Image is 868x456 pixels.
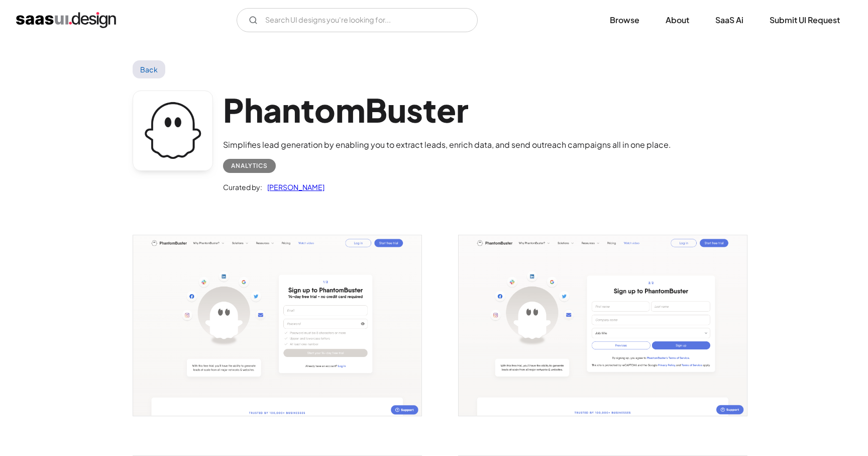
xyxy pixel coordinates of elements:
input: Search UI designs you're looking for... [237,8,478,32]
div: Analytics [231,160,268,172]
a: [PERSON_NAME] [262,181,324,193]
a: home [16,12,116,28]
a: open lightbox [133,235,421,416]
a: Browse [598,9,652,31]
img: 64157bf8b87dcfa7a94dc791_PhantomBuster%20Signup%20Screen.png [133,235,421,416]
form: Email Form [237,8,478,32]
h1: PhantomBuster [223,90,671,129]
div: Curated by: [223,181,262,193]
a: Back [133,60,165,78]
a: Submit UI Request [757,9,852,31]
a: About [654,9,701,31]
a: open lightbox [459,235,747,416]
a: SaaS Ai [703,9,755,31]
div: Simplifies lead generation by enabling you to extract leads, enrich data, and send outreach campa... [223,139,671,151]
img: 64157c053ca3646091085323_PhantomBuster%20Signup%20Company%20Screen.png [459,235,747,416]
